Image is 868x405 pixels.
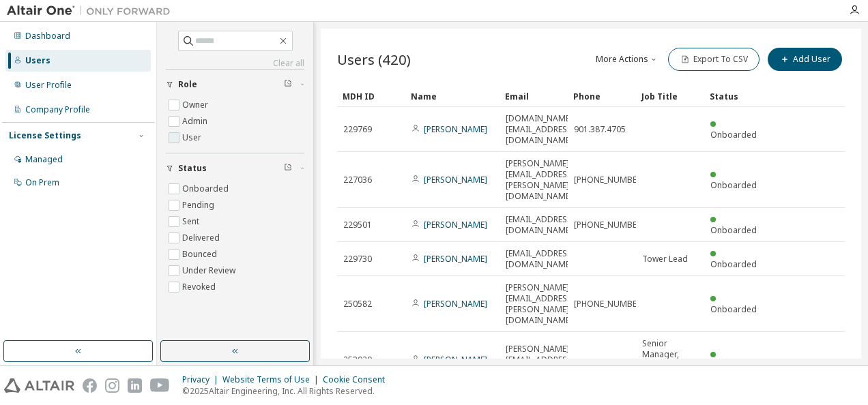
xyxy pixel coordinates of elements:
[182,130,204,146] label: User
[768,48,842,71] button: Add User
[710,85,767,107] div: Status
[641,85,699,107] div: Job Title
[4,378,74,393] img: altair_logo.svg
[323,374,393,385] div: Cookie Consent
[506,282,575,326] span: [PERSON_NAME][EMAIL_ADDRESS][PERSON_NAME][DOMAIN_NAME]
[424,354,487,365] a: [PERSON_NAME]
[343,85,400,107] div: MDH ID
[343,254,372,265] span: 229730
[506,344,575,376] span: [PERSON_NAME][EMAIL_ADDRESS][DOMAIN_NAME]
[166,153,304,183] button: Status
[25,80,72,91] div: User Profile
[182,279,218,295] label: Revoked
[182,385,393,397] p: © 2025 Altair Engineering, Inc. All Rights Reserved.
[574,175,644,185] span: [PHONE_NUMBER]
[343,175,372,185] span: 227036
[222,374,323,385] div: Website Terms of Use
[182,230,222,246] label: Delivered
[506,214,575,236] span: [EMAIL_ADDRESS][DOMAIN_NAME]
[166,70,304,100] button: Role
[7,4,177,18] img: Altair One
[642,338,698,382] span: Senior Manager, General Accounting
[166,58,304,69] a: Clear all
[411,85,494,107] div: Name
[574,124,626,135] span: 901.387.4705
[182,197,217,213] label: Pending
[182,374,222,385] div: Privacy
[182,113,210,130] label: Admin
[25,154,63,165] div: Managed
[25,177,59,188] div: On Prem
[573,85,631,107] div: Phone
[25,31,70,42] div: Dashboard
[182,97,211,113] label: Owner
[182,181,231,197] label: Onboarded
[574,299,644,310] span: [PHONE_NUMBER]
[424,253,487,265] a: [PERSON_NAME]
[343,355,372,365] span: 253029
[182,246,220,262] label: Bounced
[343,124,372,135] span: 229769
[25,55,50,66] div: Users
[710,303,757,315] span: Onboarded
[506,158,575,202] span: [PERSON_NAME][EMAIL_ADDRESS][PERSON_NAME][DOMAIN_NAME]
[710,258,757,270] span: Onboarded
[506,113,575,146] span: [DOMAIN_NAME][EMAIL_ADDRESS][DOMAIN_NAME]
[178,79,197,90] span: Role
[150,378,170,393] img: youtube.svg
[594,48,660,71] button: More Actions
[182,213,202,230] label: Sent
[424,123,487,135] a: [PERSON_NAME]
[668,48,759,71] button: Export To CSV
[182,262,238,279] label: Under Review
[284,163,292,174] span: Clear filter
[506,248,575,270] span: [EMAIL_ADDRESS][DOMAIN_NAME]
[424,174,487,185] a: [PERSON_NAME]
[710,224,757,236] span: Onboarded
[574,220,644,230] span: [PHONE_NUMBER]
[710,179,757,191] span: Onboarded
[178,163,207,174] span: Status
[710,129,757,140] span: Onboarded
[505,85,562,107] div: Email
[424,298,487,310] a: [PERSON_NAME]
[337,50,411,69] span: Users (420)
[83,378,97,393] img: facebook.svg
[284,79,292,90] span: Clear filter
[128,378,142,393] img: linkedin.svg
[424,219,487,230] a: [PERSON_NAME]
[25,104,90,115] div: Company Profile
[9,130,81,141] div: License Settings
[642,254,688,265] span: Tower Lead
[343,220,372,230] span: 229501
[105,378,119,393] img: instagram.svg
[343,299,372,310] span: 250582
